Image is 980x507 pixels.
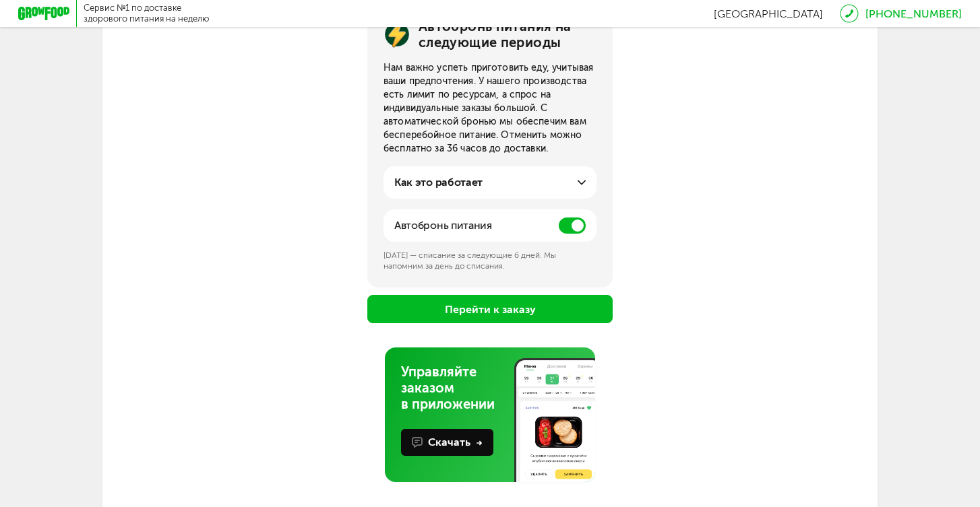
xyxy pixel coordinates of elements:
[401,364,509,412] div: Управляйте заказом в приложении
[84,3,210,24] div: Сервис №1 по доставке здорового питания на неделю
[384,250,596,271] div: [DATE] — списание за следующие 6 дней. Мы напомним за день до списания.
[401,429,493,456] button: Скачать
[714,7,823,20] span: [GEOGRAPHIC_DATA]
[428,434,483,450] div: Скачать
[419,18,596,50] div: Автобронь питания на следующие периоды
[384,61,596,156] div: Нам важно успеть приготовить еду, учитывая ваши предпочтения. У нашего производства есть лимит по...
[394,174,483,191] div: Как это работает
[367,295,613,323] button: Перейти к заказу
[865,7,962,20] a: [PHONE_NUMBER]
[394,217,492,234] p: Автобронь питания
